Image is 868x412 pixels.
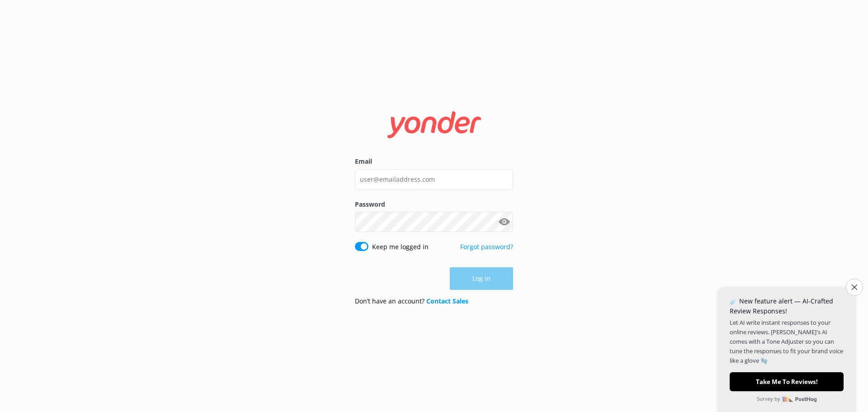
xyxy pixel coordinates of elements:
a: Contact Sales [426,297,468,305]
label: Password [355,199,513,209]
a: Forgot password? [460,242,513,251]
button: Show password [495,213,513,231]
label: Email [355,156,513,166]
label: Keep me logged in [372,242,429,252]
input: user@emailaddress.com [355,169,513,189]
p: Don’t have an account? [355,296,468,306]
